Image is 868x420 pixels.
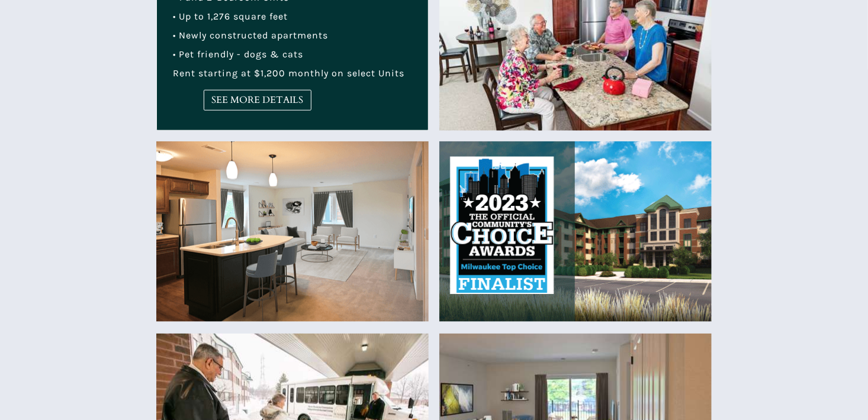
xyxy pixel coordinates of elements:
[173,49,303,60] span: • Pet friendly - dogs & cats
[173,67,404,79] span: Rent starting at $1,200 monthly on select Units
[204,95,311,106] span: SEE MORE DETAILS
[204,90,311,111] a: SEE MORE DETAILS
[173,11,288,22] span: • Up to 1,276 square feet
[173,30,328,41] span: • Newly constructed apartments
